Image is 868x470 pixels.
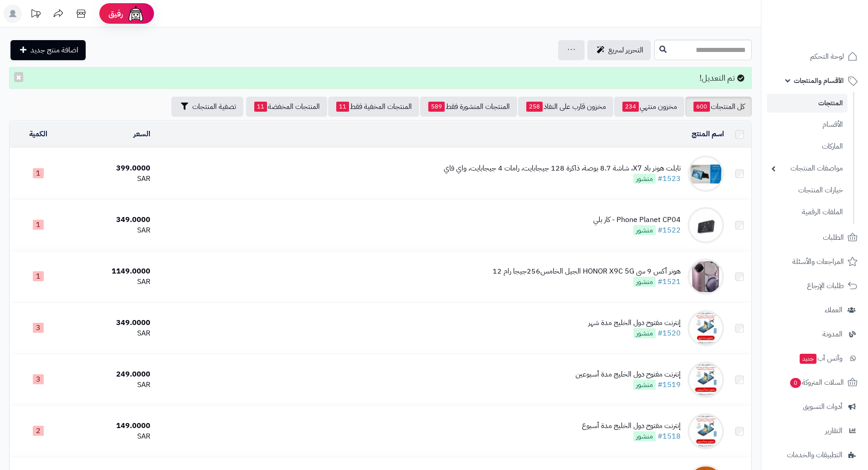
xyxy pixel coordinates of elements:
[767,181,847,200] a: خيارات المنتجات
[31,45,78,56] span: اضافة منتج جديد
[657,276,681,287] a: #1521
[633,380,656,390] span: منشور
[518,97,613,117] a: مخزون قارب على النفاذ258
[633,431,656,441] span: منشور
[657,173,681,184] a: #1523
[800,354,817,364] span: جديد
[108,8,123,19] span: رفيق
[767,46,863,67] a: لوحة التحكم
[767,299,863,321] a: العملاء
[127,5,145,23] img: ai-face.png
[767,137,847,156] a: الماركات
[767,94,847,113] a: المنتجات
[10,40,86,60] a: اضافة منتج جديد
[33,168,44,178] span: 1
[608,45,643,56] span: التحرير لسريع
[33,271,44,281] span: 1
[633,328,656,338] span: منشور
[657,431,681,442] a: #1518
[807,279,844,292] span: طلبات الإرجاع
[787,449,842,461] span: التطبيقات والخدمات
[526,102,543,112] span: 258
[70,421,150,431] div: 149.0000
[33,323,44,333] span: 3
[767,323,863,345] a: المدونة
[688,155,724,192] img: تابلت هونر باد X7، شاشة 8.7 بوصة، ذاكرة 128 جيجابايت، رامات 4 جيجابايت، واي فاي
[70,369,150,380] div: 249.0000
[33,374,44,384] span: 3
[767,396,863,418] a: أدوات التسويق
[588,318,681,328] div: إنترنت مفتوح دول الخليج مدة شهر
[614,97,684,117] a: مخزون منتهي234
[254,102,267,112] span: 11
[246,97,327,117] a: المنتجات المخفضة11
[582,421,681,431] div: إنترنت مفتوح دول الخليج مدة أسبوع
[33,426,44,436] span: 2
[767,372,863,393] a: السلات المتروكة0
[587,40,651,60] a: التحرير لسريع
[767,202,847,222] a: الملفات الرقمية
[767,251,863,273] a: المراجعات والأسئلة
[493,266,681,277] div: هونر أكس 9 سي HONOR X9C 5G الجيل الخامس256جيجا رام 12
[688,362,724,398] img: إنترنت مفتوح دول الخليج مدة أسبوعين
[593,215,681,225] div: Phone Planet CP04 - كار بلي
[688,310,724,346] img: إنترنت مفتوح دول الخليج مدة شهر
[70,318,150,328] div: 349.0000
[633,277,656,287] span: منشور
[622,102,639,112] span: 234
[24,5,47,25] a: تحديثات المنصة
[70,380,150,390] div: SAR
[192,101,236,112] span: تصفية المنتجات
[428,102,445,112] span: 589
[657,328,681,339] a: #1520
[799,352,842,365] span: وآتس آب
[688,413,724,449] img: إنترنت مفتوح دول الخليج مدة أسبوع
[575,369,681,380] div: إنترنت مفتوح دول الخليج مدة أسبوعين
[70,266,150,277] div: 1149.0000
[822,328,842,341] span: المدونة
[825,424,842,437] span: التقارير
[823,231,844,244] span: الطلبات
[767,227,863,248] a: الطلبات
[633,225,656,235] span: منشور
[29,129,47,139] a: الكمية
[336,102,349,112] span: 11
[767,115,847,134] a: الأقسام
[657,225,681,236] a: #1522
[33,220,44,230] span: 1
[70,174,150,184] div: SAR
[792,255,844,268] span: المراجعات والأسئلة
[70,215,150,225] div: 349.0000
[803,400,842,413] span: أدوات التسويق
[825,304,842,316] span: العملاء
[70,328,150,339] div: SAR
[790,378,801,388] span: 0
[70,277,150,287] div: SAR
[767,420,863,442] a: التقارير
[134,129,150,139] a: السعر
[70,431,150,442] div: SAR
[767,159,847,178] a: مواصفات المنتجات
[685,97,752,117] a: كل المنتجات600
[767,275,863,297] a: طلبات الإرجاع
[688,207,724,243] img: Phone Planet CP04 - كار بلي
[633,174,656,184] span: منشور
[70,163,150,174] div: 399.0000
[444,163,681,174] div: تابلت هونر باد X7، شاشة 8.7 بوصة، ذاكرة 128 جيجابايت، رامات 4 جيجابايت، واي فاي
[328,97,419,117] a: المنتجات المخفية فقط11
[810,50,844,63] span: لوحة التحكم
[767,347,863,369] a: وآتس آبجديد
[14,72,23,82] button: ×
[420,97,517,117] a: المنتجات المنشورة فقط589
[767,444,863,466] a: التطبيقات والخدمات
[688,258,724,295] img: هونر أكس 9 سي HONOR X9C 5G الجيل الخامس256جيجا رام 12
[171,97,243,117] button: تصفية المنتجات
[789,376,844,389] span: السلات المتروكة
[657,379,681,390] a: #1519
[70,225,150,236] div: SAR
[692,129,724,139] a: اسم المنتج
[693,102,710,112] span: 600
[9,67,752,89] div: تم التعديل!
[794,74,844,87] span: الأقسام والمنتجات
